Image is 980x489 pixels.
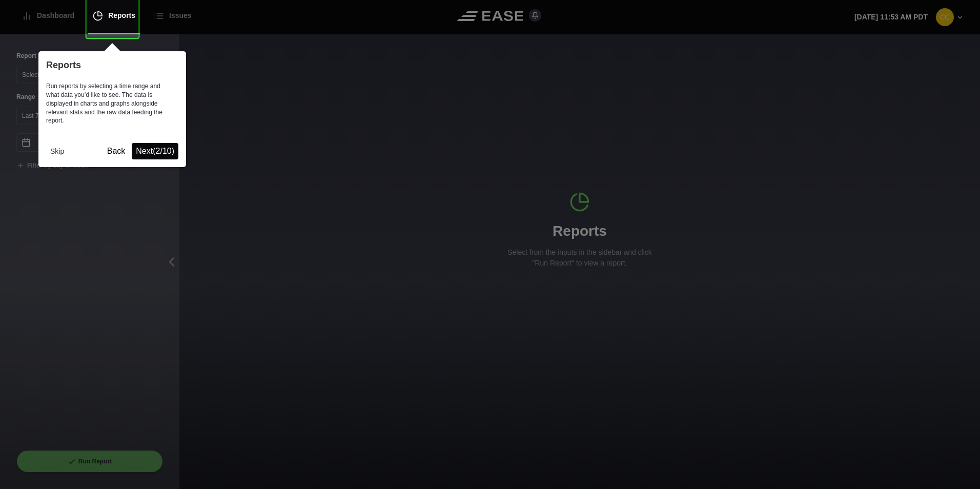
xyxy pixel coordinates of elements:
span: Next ( 2 / 10 ) [136,147,174,155]
h4: Reports [46,59,178,72]
div: Run reports by selecting a time range and what data you’d like to see. The data is displayed in c... [46,82,173,125]
button: Skip [46,144,68,159]
button: Back [103,143,130,159]
button: Next [132,143,178,159]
